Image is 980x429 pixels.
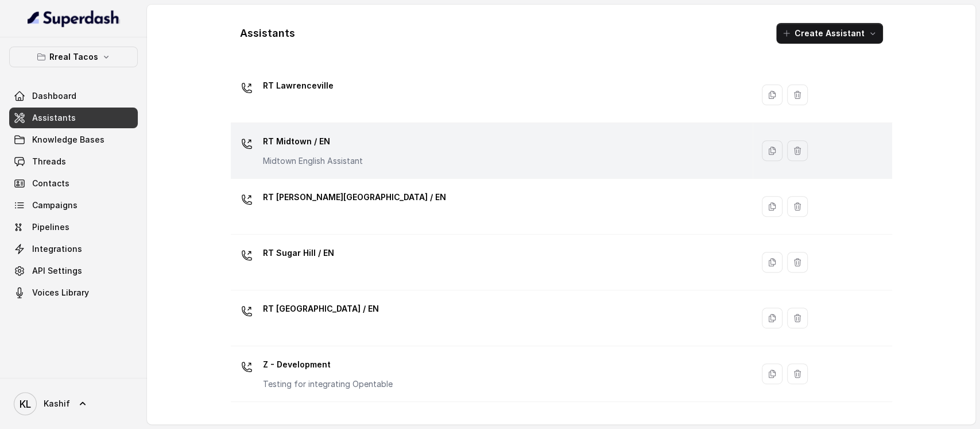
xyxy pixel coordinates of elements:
[9,195,138,216] a: Campaigns
[32,156,66,167] span: Threads
[32,178,69,189] span: Contacts
[44,398,70,409] span: Kashif
[32,265,82,277] span: API Settings
[9,108,138,128] a: Assistants
[32,221,69,233] span: Pipelines
[240,24,295,43] h1: Assistants
[263,244,334,262] p: RT Sugar Hill / EN
[9,261,138,281] a: API Settings
[9,282,138,303] a: Voices Library
[9,217,138,238] a: Pipelines
[32,134,104,145] span: Knowledge Bases
[32,243,82,255] span: Integrations
[263,76,334,95] p: RT Lawrenceville
[776,23,883,44] button: Create Assistant
[9,86,138,106] a: Dashboard
[9,47,138,67] button: Rreal Tacos
[263,378,393,390] p: Testing for integrating Opentable
[263,188,446,206] p: RT [PERSON_NAME][GEOGRAPHIC_DATA] / EN
[28,9,120,28] img: light.svg
[263,355,393,374] p: Z - Development
[32,287,89,298] span: Voices Library
[32,200,78,211] span: Campaigns
[9,151,138,172] a: Threads
[9,388,138,420] a: Kashif
[20,398,31,410] text: KL
[263,132,363,151] p: RT Midtown / EN
[32,90,76,102] span: Dashboard
[263,155,363,167] p: Midtown English Assistant
[9,129,138,150] a: Knowledge Bases
[49,50,98,64] p: Rreal Tacos
[32,112,76,124] span: Assistants
[9,173,138,194] a: Contacts
[263,300,379,318] p: RT [GEOGRAPHIC_DATA] / EN
[9,239,138,259] a: Integrations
